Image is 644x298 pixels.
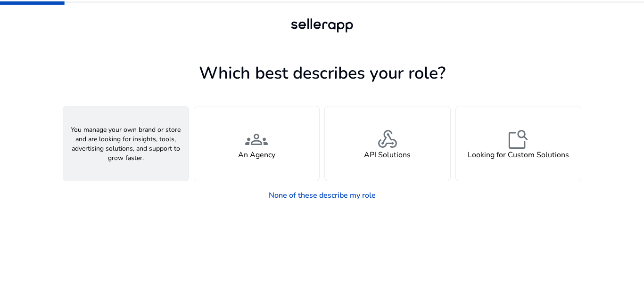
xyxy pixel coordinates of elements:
[468,151,569,160] h4: Looking for Custom Solutions
[63,63,581,83] h1: Which best describes your role?
[455,106,582,181] button: feature_searchLooking for Custom Solutions
[245,128,268,151] span: groups
[364,151,411,160] h4: API Solutions
[63,106,189,181] button: You manage your own brand or store and are looking for insights, tools, advertising solutions, an...
[194,106,320,181] button: groupsAn Agency
[261,186,383,205] a: None of these describe my role
[324,106,451,181] button: webhookAPI Solutions
[238,151,275,160] h4: An Agency
[507,128,529,151] span: feature_search
[376,128,399,151] span: webhook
